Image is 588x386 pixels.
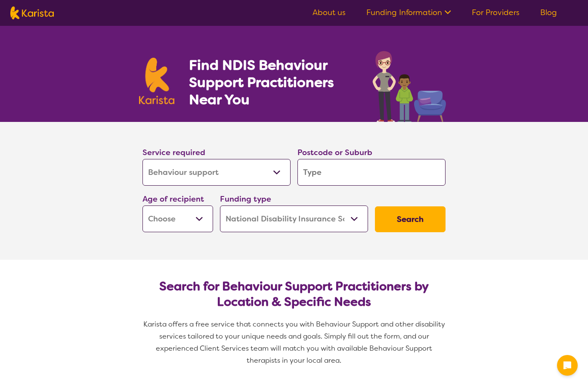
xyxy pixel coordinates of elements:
a: Blog [540,7,557,18]
p: Karista offers a free service that connects you with Behaviour Support and other disability servi... [139,318,449,367]
label: Postcode or Suburb [297,147,372,158]
a: Funding Information [366,7,451,18]
label: Age of recipient [142,194,204,204]
img: Karista logo [10,6,54,19]
input: Type [297,159,446,186]
a: For Providers [472,7,520,18]
h2: Search for Behaviour Support Practitioners by Location & Specific Needs [149,279,439,310]
button: Search [375,206,446,232]
img: behaviour-support [370,47,449,122]
label: Service required [142,147,205,158]
h1: Find NDIS Behaviour Support Practitioners Near You [189,56,356,108]
label: Funding type [220,194,271,204]
a: About us [313,7,346,18]
img: Karista logo [139,58,174,104]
